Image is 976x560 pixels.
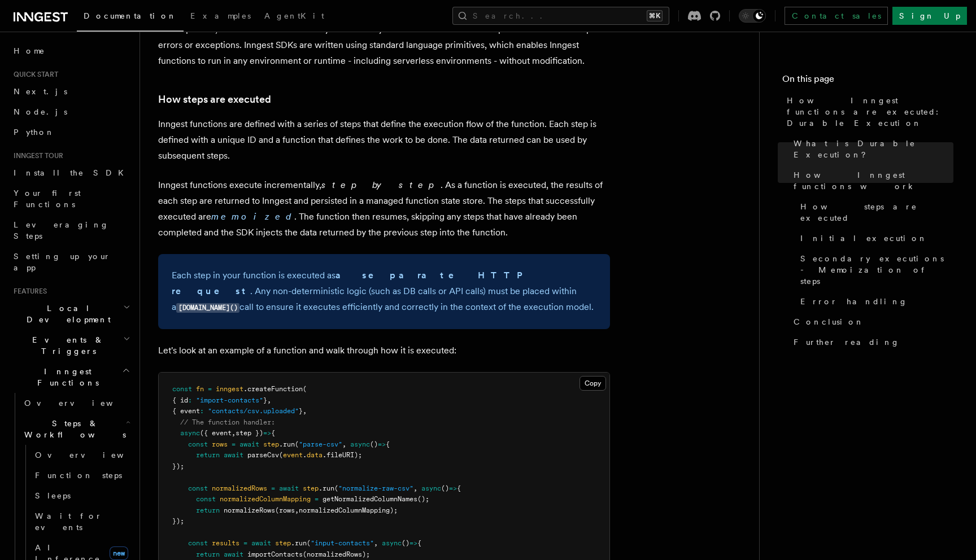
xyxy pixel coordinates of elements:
span: await [224,451,243,459]
span: const [196,495,216,503]
span: Further reading [794,336,900,348]
span: , [374,539,378,547]
span: = [208,385,212,393]
span: = [271,484,275,492]
a: memoized [211,211,294,222]
span: async [421,484,441,492]
span: normalizedColumnMapping [220,495,311,503]
span: Local Development [9,303,123,325]
span: "input-contacts" [311,539,374,547]
span: const [172,385,192,393]
span: getNormalizedColumnNames [323,495,417,503]
a: How steps are executed [796,196,953,228]
span: { id [172,396,188,404]
span: (rows [275,506,295,514]
span: } [299,407,303,415]
span: normalizedRows [212,484,267,492]
span: { [457,484,461,492]
span: Node.js [14,107,67,116]
span: "import-contacts" [196,396,263,404]
span: ( [279,451,283,459]
a: Function steps [30,465,133,485]
a: Sign Up [892,7,967,25]
span: How Inngest functions work [794,169,953,192]
span: => [449,484,457,492]
p: Inngest functions are defined with a series of steps that define the execution flow of the functi... [158,116,610,164]
span: ( [303,385,307,393]
span: Secondary executions - Memoization of steps [800,253,953,287]
span: .createFunction [243,385,303,393]
span: await [279,484,299,492]
a: Contact sales [785,7,888,25]
p: In comparison, some Durable Execution systems modify the runtime environment to persist state or ... [158,21,610,69]
span: () [370,440,378,448]
span: Examples [190,11,251,20]
span: What is Durable Execution? [794,138,953,160]
span: step }) [236,429,263,437]
span: rows [212,440,228,448]
span: await [251,539,271,547]
a: Your first Functions [9,183,133,215]
button: Toggle dark mode [739,9,766,23]
a: Leveraging Steps [9,215,133,246]
button: Search...⌘K [452,7,669,25]
a: Sleeps [30,485,133,506]
span: Overview [24,399,141,408]
span: return [196,506,220,514]
span: new [110,546,128,560]
a: Install the SDK [9,163,133,183]
span: Your first Functions [14,189,81,209]
span: async [180,429,200,437]
span: (normalizedRows); [303,550,370,558]
a: Initial execution [796,228,953,248]
code: [DOMAIN_NAME]() [176,303,239,313]
span: { [386,440,390,448]
span: , [295,506,299,514]
span: (); [417,495,429,503]
span: () [441,484,449,492]
a: Overview [20,393,133,413]
span: Next.js [14,87,67,96]
span: async [350,440,370,448]
span: Wait for events [35,511,102,532]
span: = [232,440,236,448]
a: Error handling [796,291,953,312]
span: = [315,495,319,503]
button: Steps & Workflows [20,413,133,445]
span: } [263,396,267,404]
button: Local Development [9,298,133,330]
span: , [232,429,236,437]
span: step [263,440,279,448]
span: importContacts [247,550,303,558]
span: return [196,451,220,459]
span: fn [196,385,204,393]
span: , [303,407,307,415]
span: Overview [35,450,151,460]
span: Install the SDK [14,168,130,177]
span: await [239,440,259,448]
kbd: ⌘K [647,10,663,21]
span: () [402,539,409,547]
a: Secondary executions - Memoization of steps [796,248,953,291]
span: How steps are executed [800,201,953,224]
a: Examples [184,3,258,30]
span: parseCsv [247,451,279,459]
a: Next.js [9,81,133,102]
span: Initial execution [800,233,927,244]
span: How Inngest functions are executed: Durable Execution [787,95,953,129]
span: }); [172,517,184,525]
span: Steps & Workflows [20,418,126,440]
span: event [283,451,303,459]
a: How steps are executed [158,91,271,107]
p: Let's look at an example of a function and walk through how it is executed: [158,343,610,358]
a: AgentKit [258,3,331,30]
span: { event [172,407,200,415]
span: normalizedColumnMapping); [299,506,398,514]
p: Each step in your function is executed as . Any non-deterministic logic (such as DB calls or API ... [172,268,596,316]
a: Setting up your app [9,246,133,278]
span: Function steps [35,471,122,480]
span: const [188,484,208,492]
span: { [417,539,421,547]
span: ( [334,484,338,492]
